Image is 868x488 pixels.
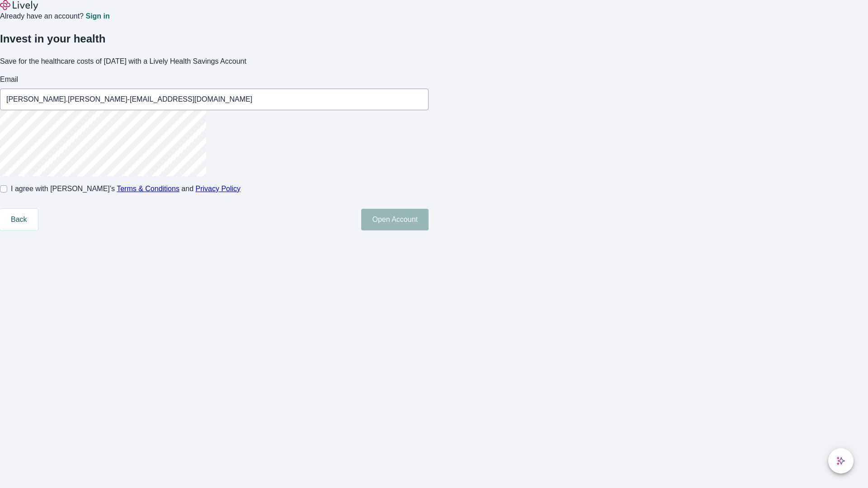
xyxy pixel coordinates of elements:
span: I agree with [PERSON_NAME]’s and [11,183,241,194]
a: Privacy Policy [196,185,241,192]
a: Terms & Conditions [117,185,179,192]
svg: Lively AI Assistant [836,456,845,465]
button: chat [828,448,854,474]
a: Sign in [85,13,109,20]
